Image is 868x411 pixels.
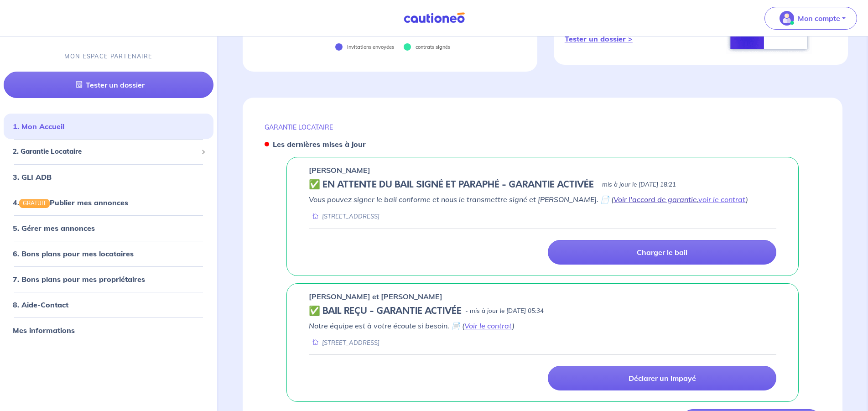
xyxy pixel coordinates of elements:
p: [PERSON_NAME] [309,165,370,176]
button: illu_account_valid_menu.svgMon compte [764,7,857,30]
div: 3. GLI ADB [4,168,213,186]
a: Charger le bail [548,240,776,265]
a: 6. Bons plans pour mes locataires [13,249,134,258]
a: Voir le contrat [464,321,512,330]
div: 6. Bons plans pour mes locataires [4,245,213,263]
a: Déclarer un impayé [548,366,776,390]
p: [PERSON_NAME] et [PERSON_NAME] [309,291,442,302]
div: 4.GRATUITPublier mes annonces [4,193,213,212]
a: 1. Mon Accueil [13,122,64,131]
a: Tester un dossier [4,72,213,98]
div: 1. Mon Accueil [4,117,213,135]
p: Charger le bail [637,248,687,257]
span: 2. Garantie Locataire [13,146,198,157]
em: Notre équipe est à votre écoute si besoin. 📄 ( ) [309,321,515,330]
div: [STREET_ADDRESS] [309,338,379,347]
img: illu_account_valid_menu.svg [780,11,794,26]
div: 7. Bons plans pour mes propriétaires [4,270,213,288]
strong: Les dernières mises à jour [273,140,366,149]
div: 2. Garantie Locataire [4,143,213,161]
p: - mis à jour le [DATE] 18:21 [598,180,676,189]
div: 8. Aide-Contact [4,296,213,314]
a: 4.GRATUITPublier mes annonces [13,198,128,207]
a: 8. Aide-Contact [13,300,68,309]
p: GARANTIE LOCATAIRE [265,123,821,131]
div: [STREET_ADDRESS] [309,212,379,221]
a: Tester un dossier > [565,34,633,43]
a: voir le contrat [698,195,746,204]
em: Vous pouvez signer le bail conforme et nous le transmettre signé et [PERSON_NAME]. 📄 ( , ) [309,195,748,204]
p: Mon compte [798,13,840,24]
img: Cautioneo [400,12,468,24]
p: MON ESPACE PARTENAIRE [64,52,152,61]
div: state: CONTRACT-SIGNED, Context: FINISHED,IS-GL-CAUTION [309,179,776,190]
p: Déclarer un impayé [629,374,696,383]
div: Mes informations [4,321,213,339]
p: - mis à jour le [DATE] 05:34 [465,307,544,316]
h5: ✅️️️ EN ATTENTE DU BAIL SIGNÉ ET PARAPHÉ - GARANTIE ACTIVÉE [309,179,594,190]
div: 5. Gérer mes annonces [4,219,213,237]
a: Voir l'accord de garantie [613,195,697,204]
h5: ✅ BAIL REÇU - GARANTIE ACTIVÉE [309,306,462,317]
a: Mes informations [13,326,75,335]
a: 5. Gérer mes annonces [13,224,95,233]
a: 3. GLI ADB [13,172,52,182]
div: state: CONTRACT-VALIDATED, Context: IN-MANAGEMENT,IS-GL-CAUTION [309,306,776,317]
a: 7. Bons plans pour mes propriétaires [13,275,145,284]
